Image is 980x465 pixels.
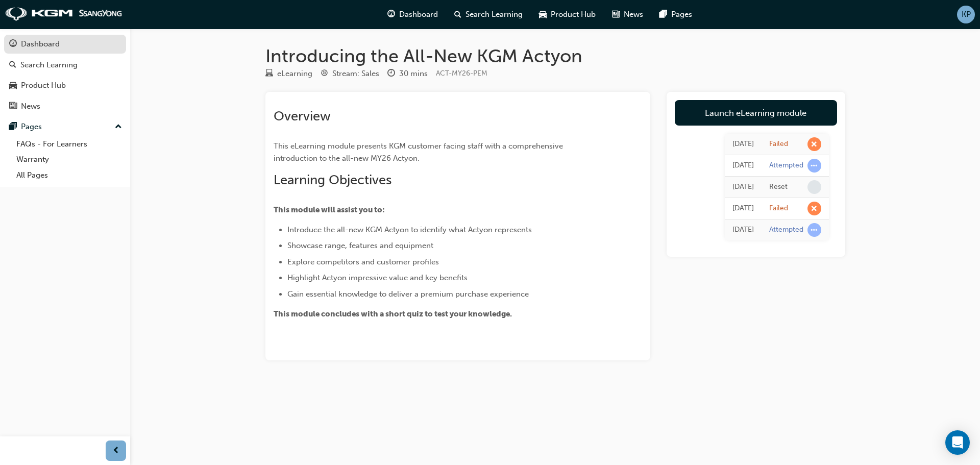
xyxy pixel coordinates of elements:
[21,101,40,112] div: News
[659,8,667,21] span: pages-icon
[274,141,565,163] span: This eLearning module presents KGM customer facing staff with a comprehensive introduction to the...
[732,203,754,214] div: Fri Aug 22 2025 14:13:06 GMT+1000 (Australian Eastern Standard Time)
[399,68,428,80] div: 30 mins
[332,68,379,80] div: Stream: Sales
[4,33,126,117] button: DashboardSearch LearningProduct HubNews
[287,257,439,266] span: Explore competitors and customer profiles
[274,172,391,188] span: Learning Objectives
[5,7,122,21] img: kgm
[957,6,975,23] button: KP
[4,76,126,95] a: Product Hub
[769,182,788,192] div: Reset
[4,117,126,136] button: Pages
[287,225,532,234] span: Introduce the all-new KGM Actyon to identify what Actyon represents
[807,202,821,215] span: learningRecordVerb_FAIL-icon
[807,223,821,237] span: learningRecordVerb_ATTEMPT-icon
[732,138,754,150] div: Fri Aug 22 2025 16:23:09 GMT+1000 (Australian Eastern Standard Time)
[732,181,754,193] div: Fri Aug 22 2025 14:13:42 GMT+1000 (Australian Eastern Standard Time)
[675,100,837,126] a: Launch eLearning module
[962,9,971,20] span: KP
[945,430,970,455] div: Open Intercom Messenger
[265,45,845,67] h1: Introducing the All-New KGM Actyon
[807,137,821,151] span: learningRecordVerb_FAIL-icon
[671,9,692,20] span: Pages
[4,97,126,116] a: News
[9,40,17,49] span: guage-icon
[12,136,126,152] a: FAQs - For Learners
[732,224,754,236] div: Fri Aug 22 2025 13:30:59 GMT+1000 (Australian Eastern Standard Time)
[465,9,523,20] span: Search Learning
[379,4,446,25] a: guage-iconDashboard
[387,69,395,79] span: clock-icon
[4,56,126,75] a: Search Learning
[287,241,433,250] span: Showcase range, features and equipment
[265,69,273,79] span: learningResourceType_ELEARNING-icon
[287,289,529,299] span: Gain essential knowledge to deliver a premium purchase experience
[21,80,66,91] div: Product Hub
[732,160,754,172] div: Fri Aug 22 2025 14:13:44 GMT+1000 (Australian Eastern Standard Time)
[651,4,700,25] a: pages-iconPages
[274,108,331,124] span: Overview
[4,35,126,54] a: Dashboard
[454,8,461,21] span: search-icon
[21,38,60,50] div: Dashboard
[769,225,803,235] div: Attempted
[20,59,78,71] div: Search Learning
[769,139,788,149] div: Failed
[9,81,17,90] span: car-icon
[21,121,42,133] div: Pages
[112,445,120,457] span: prev-icon
[265,67,312,80] div: Type
[807,159,821,173] span: learningRecordVerb_ATTEMPT-icon
[274,309,512,319] span: This module concludes with a short quiz to test your knowledge.
[807,180,821,194] span: learningRecordVerb_NONE-icon
[446,4,531,25] a: search-iconSearch Learning
[274,205,385,214] span: This module will assist you to:
[287,273,468,282] span: Highlight Actyon impressive value and key benefits
[604,4,651,25] a: news-iconNews
[9,102,17,111] span: news-icon
[769,204,788,213] div: Failed
[612,8,620,21] span: news-icon
[12,167,126,183] a: All Pages
[769,161,803,170] div: Attempted
[539,8,547,21] span: car-icon
[9,61,16,70] span: search-icon
[624,9,643,20] span: News
[399,9,438,20] span: Dashboard
[531,4,604,25] a: car-iconProduct Hub
[436,69,487,78] span: Learning resource code
[277,68,312,80] div: eLearning
[12,152,126,167] a: Warranty
[321,69,328,79] span: target-icon
[387,8,395,21] span: guage-icon
[9,123,17,132] span: pages-icon
[321,67,379,80] div: Stream
[551,9,596,20] span: Product Hub
[115,120,122,134] span: up-icon
[387,67,428,80] div: Duration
